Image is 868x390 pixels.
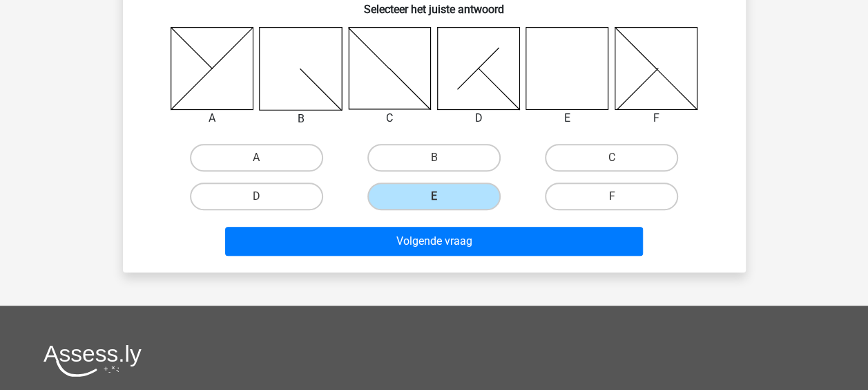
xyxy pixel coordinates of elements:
[367,183,501,210] label: E
[604,110,708,127] div: F
[427,110,531,127] div: D
[249,111,353,127] div: B
[190,144,323,171] label: A
[515,110,619,127] div: E
[225,227,643,256] button: Volgende vraag
[160,110,264,127] div: A
[367,144,501,171] label: B
[545,183,678,210] label: F
[545,144,678,171] label: C
[338,110,442,127] div: C
[190,183,323,210] label: D
[44,344,142,377] img: Assessly logo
